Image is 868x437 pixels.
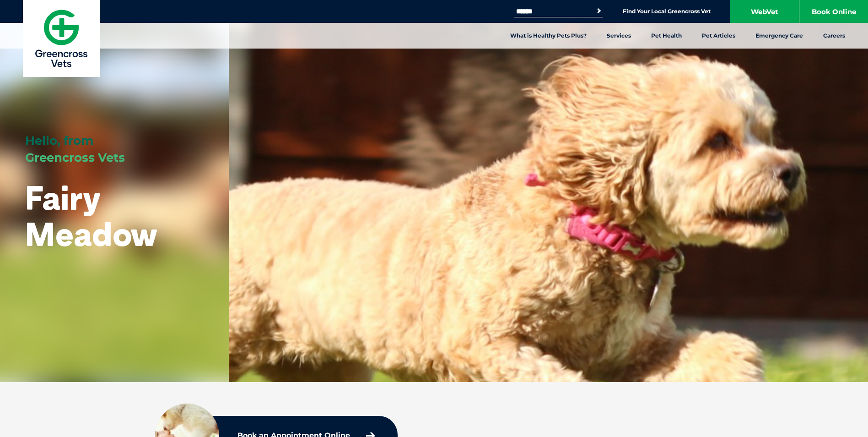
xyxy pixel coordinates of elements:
[500,23,597,49] a: What is Healthy Pets Plus?
[813,23,855,49] a: Careers
[25,150,125,165] span: Greencross Vets
[25,133,93,148] span: Hello, from
[25,180,204,252] h1: Fairy Meadow
[641,23,692,49] a: Pet Health
[623,8,711,15] a: Find Your Local Greencross Vet
[692,23,745,49] a: Pet Articles
[594,6,604,16] button: Search
[597,23,641,49] a: Services
[745,23,813,49] a: Emergency Care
